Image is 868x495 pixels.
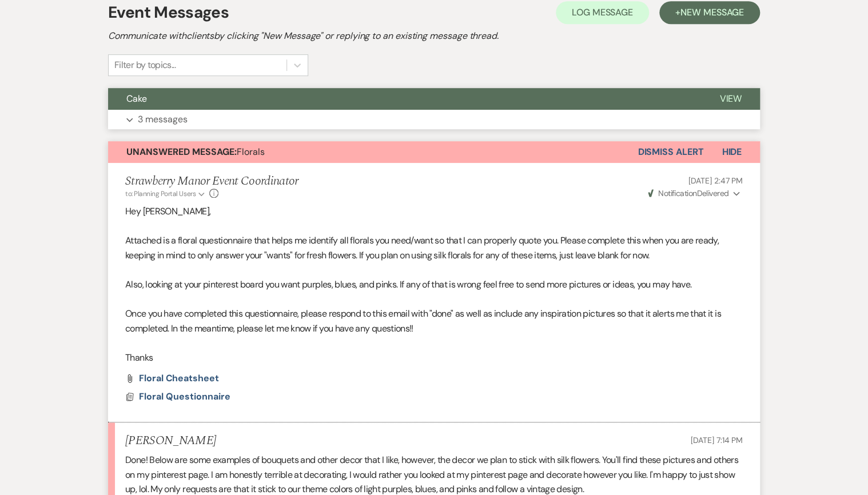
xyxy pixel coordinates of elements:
[125,189,206,199] button: to: Planning Portal Users
[108,110,760,129] button: 3 messages
[125,434,216,448] h5: [PERSON_NAME]
[139,390,233,404] button: Floral Questionnaire
[125,306,743,336] p: Once you have completed this questionnaire, please respond to this email with "done" as well as i...
[108,29,760,43] h2: Communicate with clients by clicking "New Message" or replying to an existing message thread.
[556,1,649,24] button: Log Message
[126,93,147,105] span: Cake
[572,6,633,18] span: Log Message
[108,141,638,163] button: Unanswered Message:Florals
[646,187,743,199] button: NotificationDelivered
[125,204,743,219] p: Hey [PERSON_NAME],
[126,146,265,158] span: Florals
[680,6,744,18] span: New Message
[659,1,760,24] button: +New Message
[658,188,696,198] span: Notification
[638,141,703,163] button: Dismiss Alert
[688,175,743,186] span: [DATE] 2:47 PM
[125,233,743,262] p: Attached is a floral questionnaire that helps me identify all florals you need/want so that I can...
[139,374,219,383] a: Floral Cheatsheet
[108,88,701,110] button: Cake
[125,350,743,365] p: Thanks
[648,188,729,198] span: Delivered
[722,146,742,158] span: Hide
[108,1,229,25] h1: Event Messages
[125,189,196,198] span: to: Planning Portal Users
[139,372,219,384] span: Floral Cheatsheet
[139,390,230,402] span: Floral Questionnaire
[126,146,237,158] strong: Unanswered Message:
[703,141,760,163] button: Hide
[125,174,298,189] h5: Strawberry Manor Event Coordinator
[691,435,743,445] span: [DATE] 7:14 PM
[138,112,188,127] p: 3 messages
[719,93,742,105] span: View
[701,88,760,110] button: View
[114,58,176,72] div: Filter by topics...
[125,277,743,292] p: Also, looking at your pinterest board you want purples, blues, and pinks. If any of that is wrong...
